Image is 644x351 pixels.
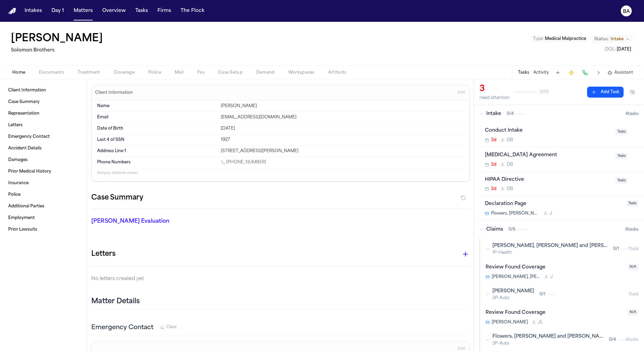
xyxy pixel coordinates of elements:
[479,95,510,101] div: need attention
[97,148,217,154] dt: Address Line 1
[485,200,622,208] div: Declaration Page
[580,68,590,77] button: Make a Call
[485,127,611,135] div: Conduct Intake
[491,162,496,167] span: 3d
[8,8,16,14] a: Home
[328,70,347,75] span: Artifacts
[5,143,81,154] a: Accident Details
[11,46,106,55] h2: Solomon Brothers
[614,70,633,75] span: Assistant
[492,320,528,325] span: [PERSON_NAME]
[628,309,639,316] span: N/A
[288,70,315,75] span: Workspaces
[518,70,529,75] button: Tasks
[507,162,513,167] span: D B
[540,89,549,95] span: 0 / 13
[626,337,639,342] span: 4 task s
[629,246,639,252] span: 1 task
[94,90,134,96] h3: Client Information
[480,238,644,260] button: [PERSON_NAME], [PERSON_NAME] and [PERSON_NAME]1P-Health0/11task
[492,288,534,295] span: [PERSON_NAME]
[155,5,174,17] button: Firms
[5,120,81,131] a: Letters
[221,137,464,143] div: 1927
[166,324,177,330] span: Clear
[486,226,503,233] span: Claims
[628,264,639,270] span: N/A
[626,87,639,98] button: Hide completed tasks (⌘⇧H)
[71,5,95,17] button: Matters
[8,8,16,14] img: Finch Logo
[533,70,549,75] button: Activity
[609,337,616,342] span: 0 / 4
[97,115,217,120] dt: Email
[22,5,45,17] button: Intakes
[491,211,539,216] span: Flowers, [PERSON_NAME] and [PERSON_NAME]
[479,147,644,172] div: Open task: Retainer Agreement
[479,196,644,220] div: Open task: Declaration Page
[5,201,81,212] a: Additional Parties
[480,284,644,305] button: [PERSON_NAME]3P-Auto0/11task
[491,137,496,143] span: 3d
[133,5,151,17] a: Tasks
[221,160,266,165] a: Call 1 (323) 334-5674
[550,274,553,280] span: J
[591,35,633,43] button: Change status from Intake
[5,97,81,107] a: Case Summary
[178,5,207,17] button: The Flock
[5,155,81,165] a: Damages
[615,129,628,135] span: Todo
[608,70,633,75] button: Assistant
[160,324,177,330] button: Clear Emergency Contact
[99,5,128,17] button: Overview
[629,292,639,297] span: 1 task
[492,250,608,255] span: 1P-Health
[594,36,609,42] span: Status:
[492,333,603,340] span: Flowers, [PERSON_NAME] and [PERSON_NAME]
[5,85,81,96] a: Client Information
[567,68,576,77] button: Create Immediate Task
[175,70,184,75] span: Mail
[221,115,464,120] div: [EMAIL_ADDRESS][DOMAIN_NAME]
[5,108,81,119] a: Representation
[5,178,81,189] a: Insurance
[625,111,639,117] span: 4 task s
[5,131,81,142] a: Emergency Contact
[97,126,217,131] dt: Date of Birth
[91,249,116,260] h1: Letters
[587,87,624,98] button: Add Task
[97,160,131,165] span: Phone Numbers
[91,217,212,225] p: [PERSON_NAME] Evaluation
[91,275,470,283] p: No letters created yet
[49,5,67,17] button: Day 1
[485,176,611,184] div: HIPAA Directive
[486,309,624,317] div: Review Found Coverage
[5,166,81,177] a: Prior Medical History
[5,213,81,223] a: Employment
[485,151,611,159] div: [MEDICAL_DATA] Agreement
[256,70,275,75] span: Demand
[97,171,464,176] p: 6 empty fields not shown.
[486,111,501,117] span: Intake
[39,70,64,75] span: Documents
[507,137,513,143] span: D B
[218,70,243,75] span: Case Setup
[507,186,513,192] span: D B
[545,37,586,41] span: Medical Malpractice
[12,70,25,75] span: Home
[615,177,628,184] span: Todo
[480,260,644,284] div: Open task: Review Found Coverage
[491,186,496,192] span: 3d
[5,224,81,235] a: Prior Lawsuits
[197,70,204,75] span: Fax
[474,105,644,123] button: Intake0/44tasks
[611,36,624,42] span: Intake
[613,246,619,252] span: 0 / 1
[221,103,464,109] div: [PERSON_NAME]
[479,84,510,94] div: 3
